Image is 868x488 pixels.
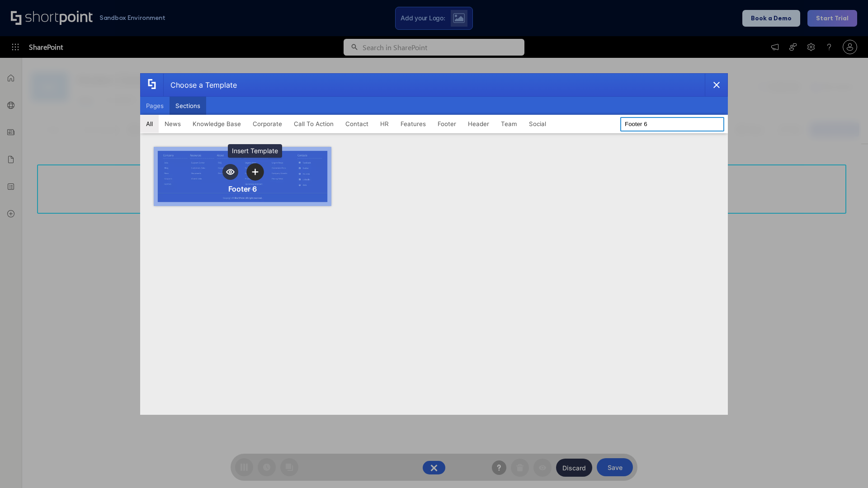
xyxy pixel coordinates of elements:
button: Sections [170,97,206,115]
button: Header [462,115,495,133]
input: Search [620,117,724,131]
button: Knowledge Base [187,115,247,133]
button: Corporate [247,115,288,133]
button: News [159,115,187,133]
div: Footer 6 [228,184,257,193]
button: Features [395,115,432,133]
div: template selector [140,73,728,415]
button: Pages [140,97,170,115]
button: Footer [432,115,462,133]
button: All [140,115,159,133]
button: Team [495,115,523,133]
button: Call To Action [288,115,340,133]
div: Choose a Template [163,74,237,96]
button: Social [523,115,552,133]
button: Contact [340,115,374,133]
button: HR [374,115,395,133]
iframe: Chat Widget [823,445,868,488]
